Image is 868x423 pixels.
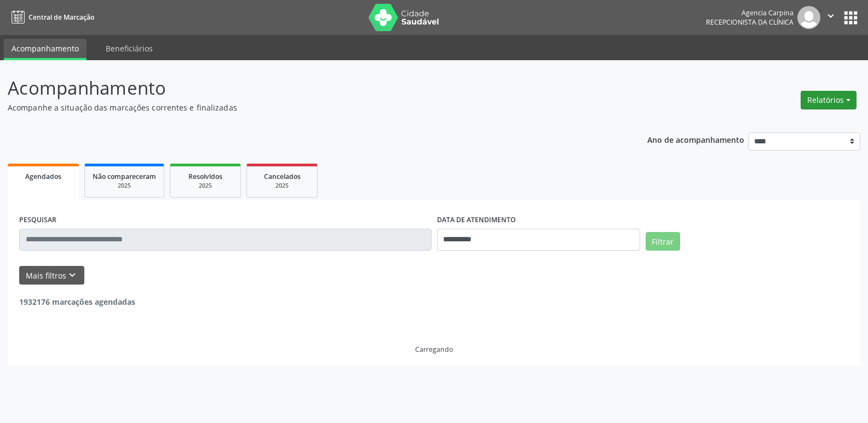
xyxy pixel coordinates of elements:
p: Ano de acompanhamento [647,132,744,146]
p: Acompanhe a situação das marcações correntes e finalizadas [8,102,605,113]
a: Beneficiários [98,39,160,58]
button: Filtrar [646,232,680,251]
div: 2025 [255,182,309,190]
strong: 1932176 marcações agendadas [19,297,135,307]
img: img [797,6,820,29]
i: keyboard_arrow_down [66,269,78,281]
div: 2025 [93,182,156,190]
div: Agencia Carpina [706,8,794,18]
span: Agendados [25,172,61,181]
label: DATA DE ATENDIMENTO [437,212,516,229]
i:  [825,10,837,22]
button: Relatórios [801,91,856,109]
button: Mais filtroskeyboard_arrow_down [19,266,84,285]
span: Não compareceram [93,172,156,181]
button:  [820,6,841,29]
div: 2025 [178,182,233,190]
span: Cancelados [264,172,301,181]
span: Resolvidos [188,172,222,181]
a: Acompanhamento [4,39,87,60]
p: Acompanhamento [8,74,605,102]
a: Central de Marcação [8,8,94,26]
div: Carregando [415,345,453,354]
label: PESQUISAR [19,212,56,229]
button: apps [841,8,860,27]
span: Central de Marcação [28,13,94,22]
span: Recepcionista da clínica [706,18,794,27]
